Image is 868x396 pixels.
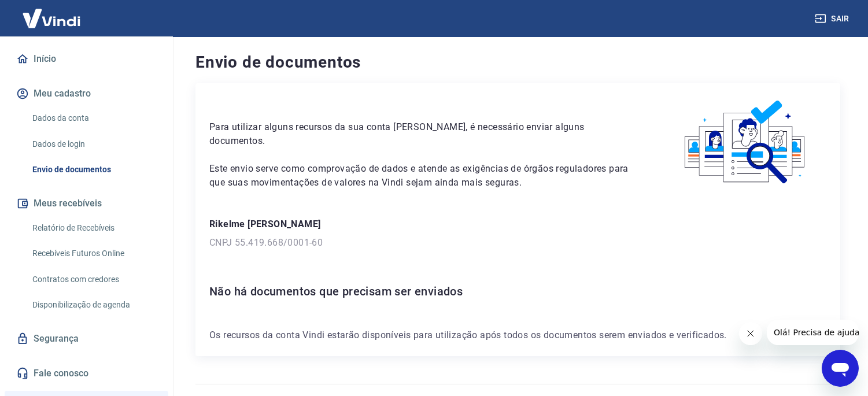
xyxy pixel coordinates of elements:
[28,268,159,291] a: Contratos com credores
[195,51,840,74] h4: Envio de documentos
[822,350,859,387] iframe: Botão para abrir a janela de mensagens
[28,132,159,156] a: Dados de login
[14,1,89,36] img: Vindi
[209,236,826,250] p: CNPJ 55.419.668/0001-60
[209,217,826,231] p: Rikelme [PERSON_NAME]
[812,8,854,29] button: Sair
[28,293,159,317] a: Disponibilização de agenda
[14,326,159,351] a: Segurança
[28,106,159,130] a: Dados da conta
[28,158,159,182] a: Envio de documentos
[14,46,159,72] a: Início
[665,97,826,188] img: waiting_documents.41d9841a9773e5fdf392cede4d13b617.svg
[209,328,826,342] p: Os recursos da conta Vindi estarão disponíveis para utilização após todos os documentos serem env...
[7,8,97,17] span: Olá! Precisa de ajuda?
[739,322,762,345] iframe: Fechar mensagem
[209,162,637,190] p: Este envio serve como comprovação de dados e atende as exigências de órgãos reguladores para que ...
[209,282,826,301] h6: Não há documentos que precisam ser enviados
[14,81,159,106] button: Meu cadastro
[14,191,159,216] button: Meus recebíveis
[14,361,159,386] a: Fale conosco
[28,216,159,240] a: Relatório de Recebíveis
[767,320,859,345] iframe: Mensagem da empresa
[209,120,637,148] p: Para utilizar alguns recursos da sua conta [PERSON_NAME], é necessário enviar alguns documentos.
[28,242,159,265] a: Recebíveis Futuros Online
